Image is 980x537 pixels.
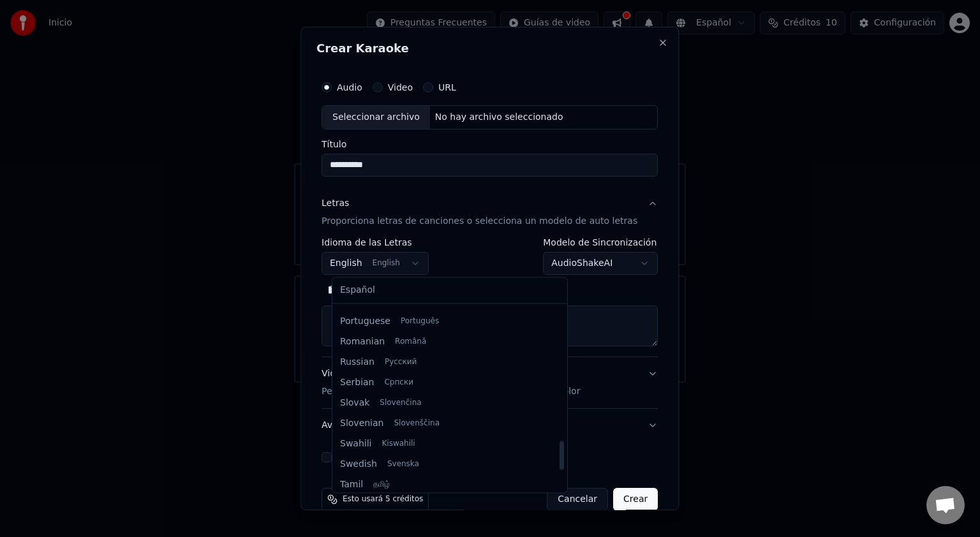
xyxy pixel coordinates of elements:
span: Swahili [340,438,371,451]
span: Русский [385,358,417,368]
span: Svenska [387,460,419,470]
span: Slovenčina [380,399,421,409]
span: Tamil [340,479,363,492]
span: Slovenščina [394,419,440,429]
span: Slovak [340,397,369,410]
span: Swedish [340,459,377,471]
span: Slovenian [340,418,383,430]
span: Romanian [340,336,385,349]
span: Polski [376,297,397,307]
span: Español [340,284,375,297]
span: Српски [384,378,413,388]
span: Português [401,317,439,327]
span: Russian [340,357,375,369]
span: Kiswahili [382,439,415,450]
span: Serbian [340,377,374,390]
span: தமிழ் [373,480,390,490]
span: Română [395,337,426,348]
span: Polish [340,295,366,308]
span: Portuguese [340,316,390,328]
